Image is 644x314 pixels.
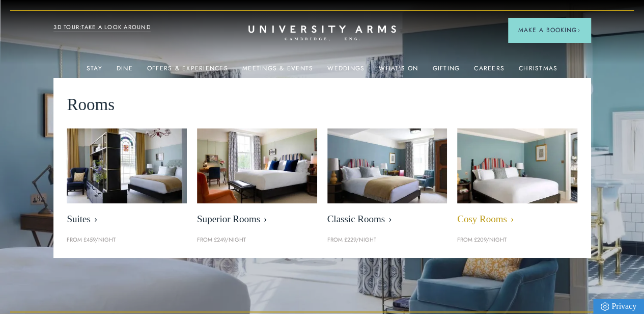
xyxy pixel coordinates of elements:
[432,65,460,78] a: Gifting
[448,123,586,209] img: image-0c4e569bfe2498b75de12d7d88bf10a1f5f839d4-400x250-jpg
[457,128,577,230] a: image-0c4e569bfe2498b75de12d7d88bf10a1f5f839d4-400x250-jpg Cosy Rooms
[457,214,577,225] span: Cosy Rooms
[474,65,505,78] a: Careers
[327,128,447,230] a: image-7eccef6fe4fe90343db89eb79f703814c40db8b4-400x250-jpg Classic Rooms
[379,65,418,78] a: What's On
[197,128,317,203] img: image-5bdf0f703dacc765be5ca7f9d527278f30b65e65-400x250-jpg
[327,214,447,225] span: Classic Rooms
[87,65,102,78] a: Stay
[601,302,609,311] img: Privacy
[457,235,577,245] p: From £209/night
[593,299,644,314] a: Privacy
[242,65,313,78] a: Meetings & Events
[117,65,133,78] a: Dine
[197,128,317,230] a: image-5bdf0f703dacc765be5ca7f9d527278f30b65e65-400x250-jpg Superior Rooms
[53,23,151,32] a: 3D TOUR:TAKE A LOOK AROUND
[327,65,365,78] a: Weddings
[67,91,115,118] span: Rooms
[147,65,228,78] a: Offers & Experiences
[67,235,187,245] p: From £459/night
[577,29,580,32] img: Arrow icon
[518,25,580,35] span: Make a Booking
[327,235,447,245] p: From £229/night
[197,235,317,245] p: From £249/night
[67,214,187,225] span: Suites
[248,25,396,41] a: Home
[67,128,187,230] a: image-21e87f5add22128270780cf7737b92e839d7d65d-400x250-jpg Suites
[67,128,187,203] img: image-21e87f5add22128270780cf7737b92e839d7d65d-400x250-jpg
[327,128,447,203] img: image-7eccef6fe4fe90343db89eb79f703814c40db8b4-400x250-jpg
[508,18,591,42] button: Make a BookingArrow icon
[519,65,557,78] a: Christmas
[197,214,317,225] span: Superior Rooms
